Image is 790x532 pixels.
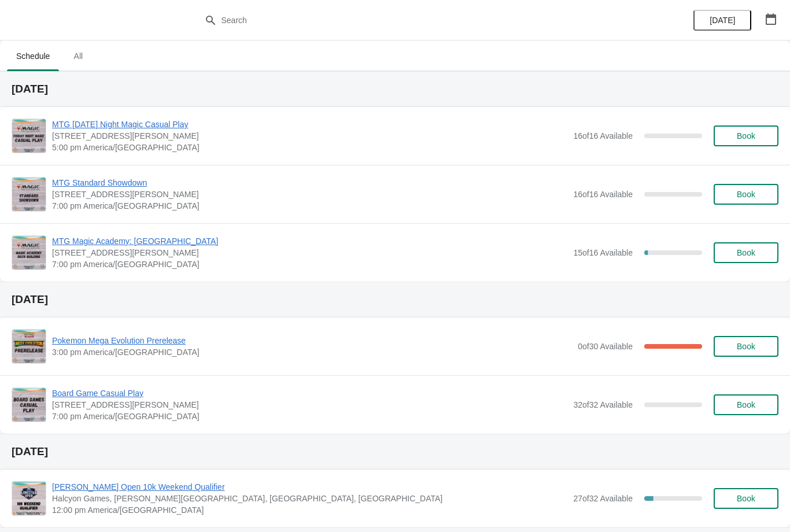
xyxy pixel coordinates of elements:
[737,400,755,409] span: Book
[52,411,567,422] span: 7:00 pm America/[GEOGRAPHIC_DATA]
[52,130,567,142] span: [STREET_ADDRESS][PERSON_NAME]
[12,330,46,363] img: Pokemon Mega Evolution Prerelease | | 3:00 pm America/Chicago
[52,247,567,258] span: [STREET_ADDRESS][PERSON_NAME]
[737,342,755,351] span: Book
[52,235,567,247] span: MTG Magic Academy: [GEOGRAPHIC_DATA]
[737,190,755,199] span: Book
[52,387,567,399] span: Board Game Casual Play
[52,481,567,493] span: [PERSON_NAME] Open 10k Weekend Qualifier
[573,494,633,503] span: 27 of 32 Available
[12,119,46,153] img: MTG Friday Night Magic Casual Play | 2040 Louetta Rd Ste I Spring, TX 77388 | 5:00 pm America/Chi...
[52,142,567,153] span: 5:00 pm America/[GEOGRAPHIC_DATA]
[693,10,751,31] button: [DATE]
[52,493,567,504] span: Halcyon Games, [PERSON_NAME][GEOGRAPHIC_DATA], [GEOGRAPHIC_DATA], [GEOGRAPHIC_DATA]
[52,399,567,411] span: [STREET_ADDRESS][PERSON_NAME]
[573,400,633,409] span: 32 of 32 Available
[737,248,755,257] span: Book
[737,494,755,503] span: Book
[578,342,633,351] span: 0 of 30 Available
[52,258,567,270] span: 7:00 pm America/[GEOGRAPHIC_DATA]
[737,131,755,141] span: Book
[714,488,778,509] button: Book
[52,119,567,130] span: MTG [DATE] Night Magic Casual Play
[12,446,778,457] h2: [DATE]
[714,125,778,146] button: Book
[52,189,567,200] span: [STREET_ADDRESS][PERSON_NAME]
[12,388,46,422] img: Board Game Casual Play | 2040 Louetta Rd Ste I Spring, TX 77388 | 7:00 pm America/Chicago
[710,16,735,25] span: [DATE]
[52,335,572,346] span: Pokemon Mega Evolution Prerelease
[12,294,778,305] h2: [DATE]
[714,394,778,415] button: Book
[12,83,778,95] h2: [DATE]
[573,248,633,257] span: 15 of 16 Available
[714,184,778,205] button: Book
[573,190,633,199] span: 16 of 16 Available
[52,200,567,212] span: 7:00 pm America/[GEOGRAPHIC_DATA]
[12,236,46,269] img: MTG Magic Academy: Deck Building | 2040 Louetta Road Ste I Spring, TX 77388 | 7:00 pm America/Chi...
[7,46,59,66] span: Schedule
[221,10,593,31] input: Search
[12,482,46,515] img: Lonestar Open 10k Weekend Qualifier | Halcyon Games, Louetta Road, Spring, TX, USA | 12:00 pm Ame...
[12,178,46,211] img: MTG Standard Showdown | 2040 Louetta Rd Ste I Spring, TX 77388 | 7:00 pm America/Chicago
[64,46,93,66] span: All
[52,504,567,516] span: 12:00 pm America/[GEOGRAPHIC_DATA]
[714,336,778,357] button: Book
[714,242,778,263] button: Book
[573,131,633,141] span: 16 of 16 Available
[52,346,572,358] span: 3:00 pm America/[GEOGRAPHIC_DATA]
[52,177,567,189] span: MTG Standard Showdown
